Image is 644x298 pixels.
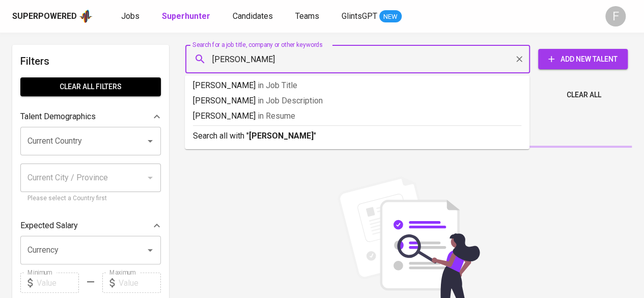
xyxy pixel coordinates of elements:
p: Search all with " " [193,130,521,142]
a: Teams [295,10,321,23]
span: Clear All [567,89,601,101]
span: Candidates [233,11,273,21]
a: Candidates [233,10,275,23]
b: [PERSON_NAME] [249,131,314,141]
img: app logo [79,9,93,24]
a: GlintsGPT NEW [342,10,402,23]
p: [PERSON_NAME] [193,110,521,122]
a: Superpoweredapp logo [12,9,93,24]
button: Open [143,243,157,257]
span: NEW [379,12,402,22]
button: Clear All [563,86,605,104]
button: Clear All filters [20,77,161,96]
input: Value [37,273,79,293]
span: Clear All filters [29,80,153,93]
button: Clear [512,52,526,66]
button: Open [143,134,157,148]
span: in Resume [258,111,295,121]
b: Superhunter [162,11,210,21]
span: Add New Talent [546,53,620,66]
p: Please select a Country first [27,194,154,204]
span: GlintsGPT [342,11,377,21]
div: Expected Salary [20,215,161,236]
div: Superpowered [12,11,77,22]
input: Value [119,273,161,293]
span: Teams [295,11,319,21]
div: F [605,6,626,26]
button: Add New Talent [538,49,628,69]
a: Superhunter [162,10,212,23]
a: Jobs [121,10,142,23]
span: Jobs [121,11,139,21]
p: [PERSON_NAME] [193,79,521,92]
div: Talent Demographics [20,106,161,127]
p: Talent Demographics [20,111,96,123]
span: in Job Description [258,96,323,105]
span: in Job Title [258,80,297,90]
p: [PERSON_NAME] [193,95,521,107]
h6: Filters [20,53,161,69]
p: Expected Salary [20,220,78,232]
